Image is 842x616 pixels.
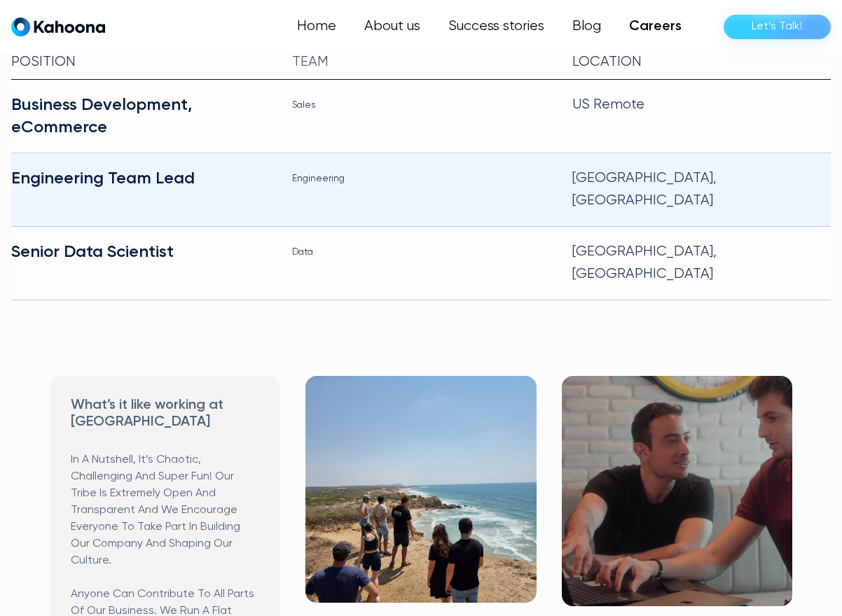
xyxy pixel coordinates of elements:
a: Let’s Talk! [724,15,831,39]
div: Let’s Talk! [752,15,803,38]
div: US Remote [572,94,831,139]
a: home [11,17,105,37]
a: Senior Data ScientistData[GEOGRAPHIC_DATA], [GEOGRAPHIC_DATA] [11,227,831,300]
div: Senior Data Scientist [11,241,270,286]
div: Data [292,241,551,286]
a: About us [350,13,434,41]
a: Careers [615,13,696,41]
a: Blog [558,13,615,41]
div: [GEOGRAPHIC_DATA], [GEOGRAPHIC_DATA] [572,167,831,212]
div: Sales [292,94,551,139]
a: Business Development, eCommerceSalesUS Remote [11,80,831,153]
div: [GEOGRAPHIC_DATA], [GEOGRAPHIC_DATA] [572,241,831,286]
div: Location [572,51,831,73]
div: Business Development, eCommerce [11,94,270,139]
a: Success stories [434,13,558,41]
div: Engineering [292,167,551,212]
div: team [292,51,551,73]
a: Engineering Team LeadEngineering[GEOGRAPHIC_DATA], [GEOGRAPHIC_DATA] [11,153,831,227]
div: Position [11,51,270,73]
div: Engineering Team Lead [11,167,270,212]
h3: What’s it like working at [GEOGRAPHIC_DATA] [71,397,259,430]
a: Home [283,13,350,41]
